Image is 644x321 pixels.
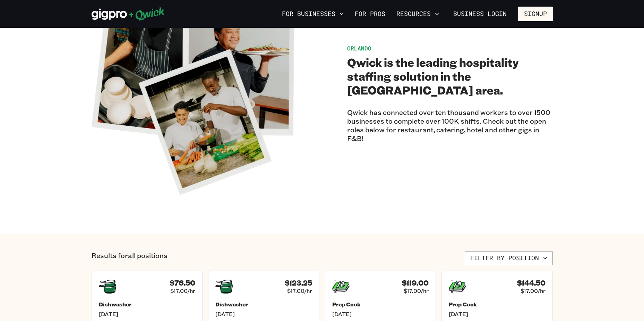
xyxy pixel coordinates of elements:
h4: $76.50 [170,279,195,287]
span: [DATE] [99,311,196,318]
button: Filter by position [465,251,553,265]
span: $17.00/hr [521,287,546,294]
h5: Prep Cook [449,301,546,308]
h4: $119.00 [402,279,429,287]
a: For Pros [352,8,388,20]
button: Resources [394,8,442,20]
span: $17.00/hr [170,287,195,294]
p: Results for all positions [92,251,168,265]
h2: Qwick is the leading hospitality staffing solution in the [GEOGRAPHIC_DATA] area. [347,55,553,97]
span: Orlando [347,44,371,52]
span: [DATE] [215,311,312,318]
a: Business Login [447,7,513,21]
button: For Businesses [279,8,346,20]
span: [DATE] [449,311,546,318]
h4: $144.50 [517,279,546,287]
h5: Dishwasher [99,301,196,308]
span: $17.00/hr [287,287,312,294]
span: [DATE] [332,311,429,318]
p: Qwick has connected over ten thousand workers to over 1500 businesses to complete over 100K shift... [347,108,553,143]
h4: $123.25 [285,279,312,287]
button: Signup [518,7,553,21]
h5: Prep Cook [332,301,429,308]
h5: Dishwasher [215,301,312,308]
span: $17.00/hr [404,287,429,294]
